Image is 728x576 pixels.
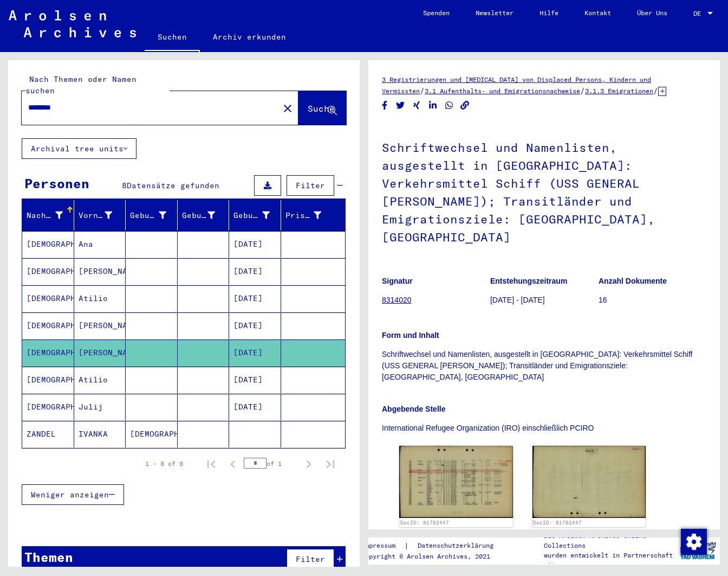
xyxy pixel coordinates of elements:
[580,86,585,95] span: /
[287,549,334,569] button: Filter
[74,258,126,285] mat-cell: [PERSON_NAME]
[22,394,74,420] mat-cell: [DEMOGRAPHIC_DATA]
[22,231,74,258] mat-cell: [DEMOGRAPHIC_DATA]
[425,87,580,95] a: 3.1 Aufenthalts- und Emigrationsnachweise
[127,181,219,190] span: Datensätze gefunden
[122,181,127,190] span: 8
[490,295,598,306] p: [DATE] - [DATE]
[74,231,126,258] mat-cell: Ana
[22,312,74,339] mat-cell: [DEMOGRAPHIC_DATA]
[229,394,281,420] mat-cell: [DATE]
[382,75,651,95] a: 3 Registrierungen und [MEDICAL_DATA] von Displaced Persons, Kindern und Vermissten
[544,531,676,551] p: Die Arolsen Archives Online-Collections
[544,551,676,570] p: wurden entwickelt in Partnerschaft mit
[361,552,506,561] p: Copyright © Arolsen Archives, 2021
[382,405,445,413] b: Abgebende Stelle
[229,367,281,393] mat-cell: [DATE]
[287,175,334,196] button: Filter
[229,200,281,231] mat-header-cell: Geburtsdatum
[281,200,346,231] mat-header-cell: Prisoner #
[233,207,283,224] div: Geburtsdatum
[532,446,646,518] img: 002.jpg
[395,99,406,112] button: Share on Twitter
[27,210,63,221] div: Nachname
[74,285,126,312] mat-cell: Atilio
[74,340,126,366] mat-cell: [PERSON_NAME]
[285,210,322,221] div: Prisoner #
[411,99,422,112] button: Share on Xing
[244,458,298,469] div: of 1
[361,540,506,552] div: |
[74,421,126,447] mat-cell: IVANKA
[22,367,74,393] mat-cell: [DEMOGRAPHIC_DATA]
[382,296,412,304] a: 8314020
[130,207,180,224] div: Geburtsname
[229,312,281,339] mat-cell: [DATE]
[74,312,126,339] mat-cell: [PERSON_NAME]
[399,446,513,518] img: 001.jpg
[444,99,455,112] button: Share on WhatsApp
[24,547,73,567] div: Themen
[599,295,706,306] p: 16
[678,537,718,564] img: yv_logo.png
[22,138,136,159] button: Archival tree units
[382,349,706,383] p: Schriftwechsel und Namenlisten, ausgestellt in [GEOGRAPHIC_DATA]: Verkehrsmittel Schiff (USS GENE...
[74,367,126,393] mat-cell: Atilio
[585,87,653,95] a: 3.1.3 Emigrationen
[22,484,124,505] button: Weniger anzeigen
[74,200,126,231] mat-header-cell: Vorname
[459,99,471,112] button: Copy link
[400,520,449,526] a: DocID: 81762447
[182,207,229,224] div: Geburt‏
[24,174,89,193] div: Personen
[281,102,294,115] mat-icon: close
[229,340,281,366] mat-cell: [DATE]
[145,24,200,52] a: Suchen
[126,200,178,231] mat-header-cell: Geburtsname
[79,207,126,224] div: Vorname
[298,91,346,125] button: Suche
[361,540,404,552] a: Impressum
[145,459,183,469] div: 1 – 8 of 8
[79,210,112,221] div: Vorname
[308,103,335,114] span: Suche
[229,231,281,258] mat-cell: [DATE]
[25,74,136,95] mat-label: Nach Themen oder Namen suchen
[229,258,281,285] mat-cell: [DATE]
[409,540,506,552] a: Datenschutzerklärung
[533,520,582,526] a: DocID: 81762447
[9,10,136,37] img: Arolsen_neg.svg
[22,340,74,366] mat-cell: [DEMOGRAPHIC_DATA]
[277,97,298,119] button: Clear
[200,24,299,50] a: Archiv erkunden
[382,331,439,340] b: Form und Inhalt
[680,528,706,554] div: Zustimmung ändern
[178,200,230,231] mat-header-cell: Geburt‏
[200,453,222,475] button: First page
[296,181,325,190] span: Filter
[31,490,109,500] span: Weniger anzeigen
[693,10,705,17] span: DE
[22,421,74,447] mat-cell: ZANDEL
[27,207,76,224] div: Nachname
[130,210,166,221] div: Geburtsname
[599,277,667,285] b: Anzahl Dokumente
[229,285,281,312] mat-cell: [DATE]
[296,554,325,564] span: Filter
[382,123,706,260] h1: Schriftwechsel und Namenlisten, ausgestellt in [GEOGRAPHIC_DATA]: Verkehrsmittel Schiff (USS GENE...
[298,453,320,475] button: Next page
[222,453,244,475] button: Previous page
[382,423,706,434] p: International Refugee Organization (IRO) einschließlich PCIRO
[22,258,74,285] mat-cell: [DEMOGRAPHIC_DATA]
[233,210,270,221] div: Geburtsdatum
[182,210,216,221] div: Geburt‏
[126,421,178,447] mat-cell: [DEMOGRAPHIC_DATA]
[22,200,74,231] mat-header-cell: Nachname
[681,529,707,555] img: Zustimmung ändern
[320,453,341,475] button: Last page
[427,99,439,112] button: Share on LinkedIn
[22,285,74,312] mat-cell: [DEMOGRAPHIC_DATA]
[285,207,335,224] div: Prisoner #
[420,86,425,95] span: /
[74,394,126,420] mat-cell: Julij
